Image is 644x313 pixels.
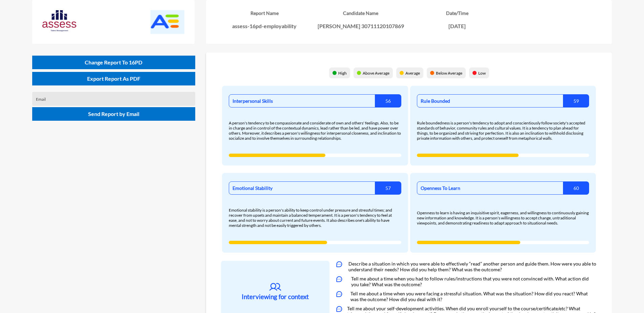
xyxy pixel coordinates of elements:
button: Export Report As PDF [32,72,195,85]
span: Send Report by Email [88,111,139,117]
h3: Report Name [216,10,313,16]
img: AssessLogoo.svg [42,10,76,32]
button: Change Report To 16PD [32,56,195,69]
h3: Rule Bounded [417,94,563,107]
p: Below Average [434,69,464,77]
h3: Interviewing for context [237,293,313,300]
p: [PERSON_NAME] 30711120107869 [313,23,409,29]
h3: Openness To Learn [417,181,563,195]
div: Tell me about a time when you had to follow rules/instructions that you were not convinced with. ... [351,276,597,287]
div: Rule boundedness is a person's tendency to adopt and conscientiously follow society's accepted st... [417,120,589,141]
p: High [337,69,348,77]
img: abc5c430-be96-11ed-a028-27a3ea2de631_%20ASSESS%20Employability [150,10,184,34]
p: assess-16pd-employability [216,23,313,29]
h3: Emotional Stability [229,181,375,195]
h3: Interpersonal Skills [229,94,375,107]
button: Send Report by Email [32,107,195,121]
p: Above Average [361,69,391,77]
div: Describe a situation in which you were able to effectively “read” another person and guide them. ... [348,261,597,272]
span: Export Report As PDF [87,75,140,82]
h3: Date/Time [409,10,505,16]
span: 57 [375,181,401,195]
div: Openness to learn is having an inquisitive spirit, eagerness, and willingness to continuously gai... [417,210,589,226]
div: Tell me about a time when you were facing a stressful situation. What was the situation? How did ... [350,291,597,302]
span: 56 [375,94,401,107]
p: Average [404,69,422,77]
span: 59 [563,94,589,107]
p: Low [477,69,487,77]
div: A person's tendency to be compassionate and considerate of own and others' feelings. Also, to be ... [229,120,401,141]
span: Change Report To 16PD [85,59,142,65]
p: [DATE] [409,23,505,29]
span: 60 [563,181,589,195]
div: Emotional stability is a person's ability to keep control under pressure and stressful times; and... [229,208,401,228]
h3: Candidate Name [313,10,409,16]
